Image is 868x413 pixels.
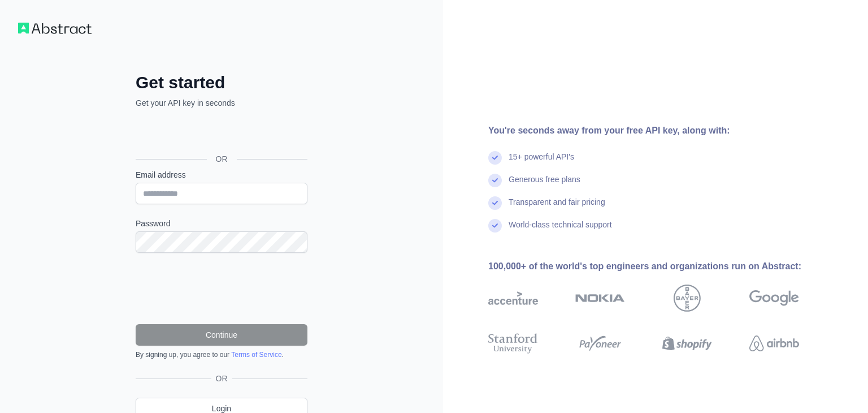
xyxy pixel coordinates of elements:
img: airbnb [749,331,799,356]
img: google [749,285,799,312]
span: OR [207,153,237,165]
label: Password [136,218,307,229]
img: accenture [488,285,538,312]
div: By signing up, you agree to our . [136,350,307,359]
div: Transparent and fair pricing [509,196,605,219]
iframe: Sign in with Google Button [130,121,311,146]
img: check mark [488,151,502,165]
img: shopify [662,331,712,356]
img: Workflow [18,23,92,34]
div: World-class technical support [509,219,612,242]
div: Generous free plans [509,174,580,196]
img: stanford university [488,331,538,356]
div: 100,000+ of the world's top engineers and organizations run on Abstract: [488,260,835,273]
iframe: reCAPTCHA [136,266,307,311]
a: Terms of Service [231,351,281,359]
span: OR [211,373,232,384]
h2: Get started [136,72,307,93]
img: check mark [488,196,502,210]
img: nokia [575,285,625,312]
button: Continue [136,324,307,346]
div: You're seconds away from your free API key, along with: [488,124,835,137]
div: 15+ powerful API's [509,151,574,174]
img: check mark [488,174,502,187]
img: payoneer [575,331,625,356]
img: bayer [674,285,701,312]
img: check mark [488,219,502,233]
label: Email address [136,169,307,180]
p: Get your API key in seconds [136,97,307,109]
